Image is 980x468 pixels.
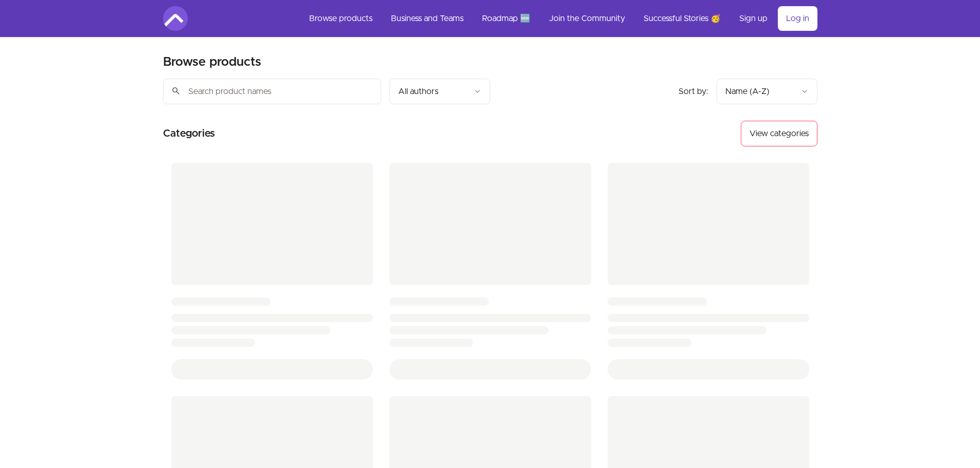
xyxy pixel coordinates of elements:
[163,79,381,104] input: Search product names
[731,6,776,31] a: Sign up
[741,121,817,146] button: View categories
[301,6,381,31] a: Browse products
[541,6,633,31] a: Join the Community
[163,6,188,31] img: Amigoscode logo
[474,6,539,31] a: Roadmap 🆕
[717,79,817,104] button: Product sort options
[163,121,215,146] h2: Categories
[163,54,261,70] h2: Browse products
[301,6,817,31] nav: Main
[171,84,181,98] span: search
[635,6,729,31] a: Successful Stories 🥳
[383,6,472,31] a: Business and Teams
[778,6,817,31] a: Log in
[389,79,490,104] button: Filter by author
[679,87,708,96] span: Sort by:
